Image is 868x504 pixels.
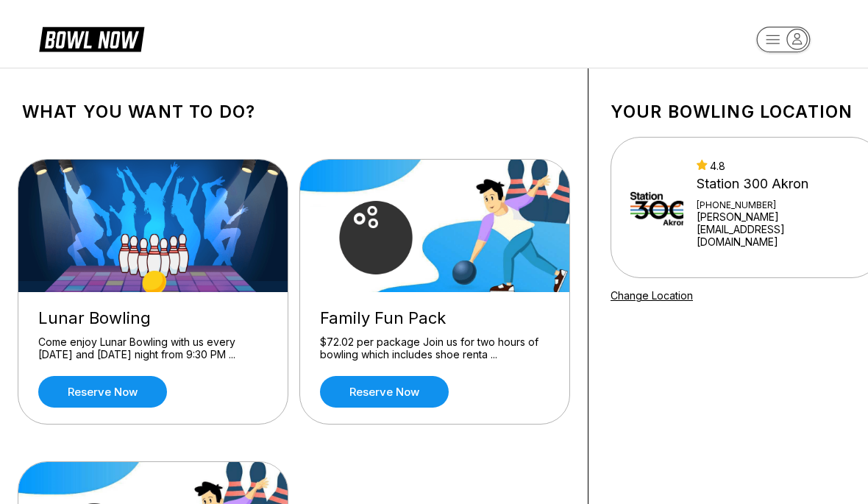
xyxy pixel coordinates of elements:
img: Station 300 Akron [630,167,683,248]
img: Family Fun Pack [300,160,571,292]
div: [PHONE_NUMBER] [697,199,861,210]
div: Come enjoy Lunar Bowling with us every [DATE] and [DATE] night from 9:30 PM ... [38,336,268,361]
a: Reserve now [38,376,167,408]
a: Change Location [611,289,693,302]
div: Family Fun Pack [320,308,549,328]
div: Lunar Bowling [38,308,268,328]
a: Reserve now [320,376,449,408]
a: [PERSON_NAME][EMAIL_ADDRESS][DOMAIN_NAME] [697,210,861,248]
div: Station 300 Akron [697,176,861,192]
div: $72.02 per package Join us for two hours of bowling which includes shoe renta ... [320,336,549,361]
h1: What you want to do? [22,102,566,122]
img: Lunar Bowling [18,160,289,292]
div: 4.8 [697,160,861,172]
